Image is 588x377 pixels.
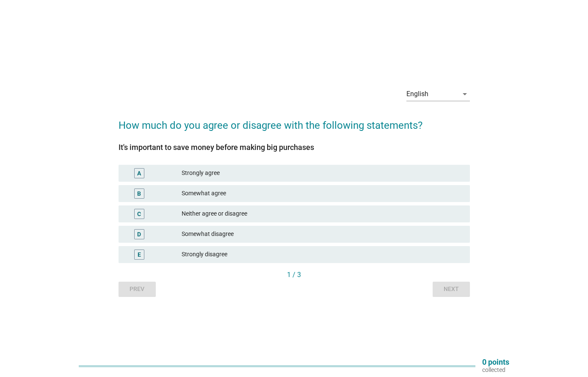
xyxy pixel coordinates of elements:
p: collected [482,366,509,374]
p: 0 points [482,358,509,366]
div: E [138,250,141,259]
h2: How much do you agree or disagree with the following statements? [119,109,470,133]
div: Somewhat disagree [182,229,463,239]
div: 1 / 3 [119,270,470,280]
div: A [137,169,141,177]
div: Somewhat agree [182,188,463,199]
div: D [137,230,141,238]
div: C [137,209,141,218]
i: arrow_drop_down [460,89,470,99]
div: Strongly disagree [182,249,463,260]
div: Strongly agree [182,168,463,178]
div: B [137,189,141,198]
div: Neither agree or disagree [182,209,463,219]
div: It's important to save money before making big purchases [119,141,470,153]
div: English [406,90,428,98]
